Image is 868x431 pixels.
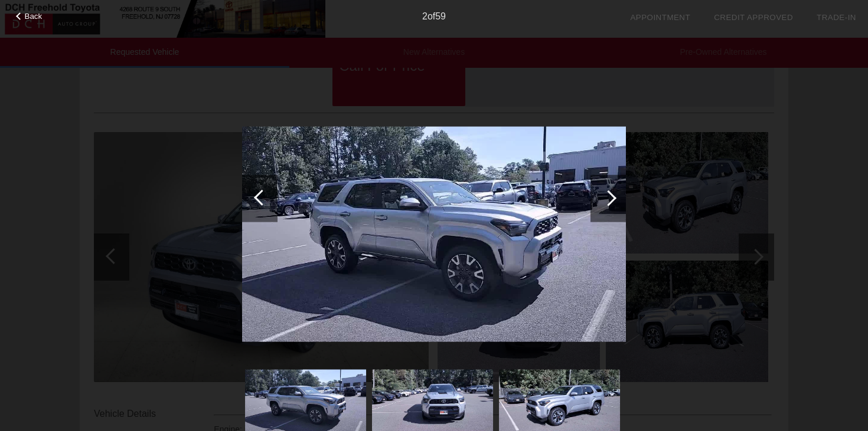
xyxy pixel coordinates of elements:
a: Credit Approved [714,13,793,22]
img: 7be6073f8c620de580c04ce2461baf8ax.jpg [242,126,626,342]
span: 2 [422,11,428,21]
a: Trade-In [817,13,856,22]
a: Appointment [630,13,690,22]
span: Back [25,12,43,21]
span: 59 [435,11,446,21]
